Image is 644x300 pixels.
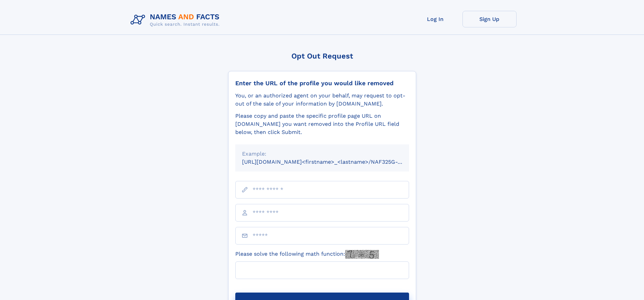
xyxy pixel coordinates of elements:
[128,11,225,29] img: Logo Names and Facts
[235,79,409,87] div: Enter the URL of the profile you would like removed
[228,52,416,60] div: Opt Out Request
[235,250,379,259] label: Please solve the following math function:
[408,11,462,27] a: Log In
[242,150,402,158] div: Example:
[235,112,409,136] div: Please copy and paste the specific profile page URL on [DOMAIN_NAME] you want removed into the Pr...
[235,92,409,108] div: You, or an authorized agent on your behalf, may request to opt-out of the sale of your informatio...
[462,11,517,27] a: Sign Up
[242,159,422,165] small: [URL][DOMAIN_NAME]<firstname>_<lastname>/NAF325G-xxxxxxxx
